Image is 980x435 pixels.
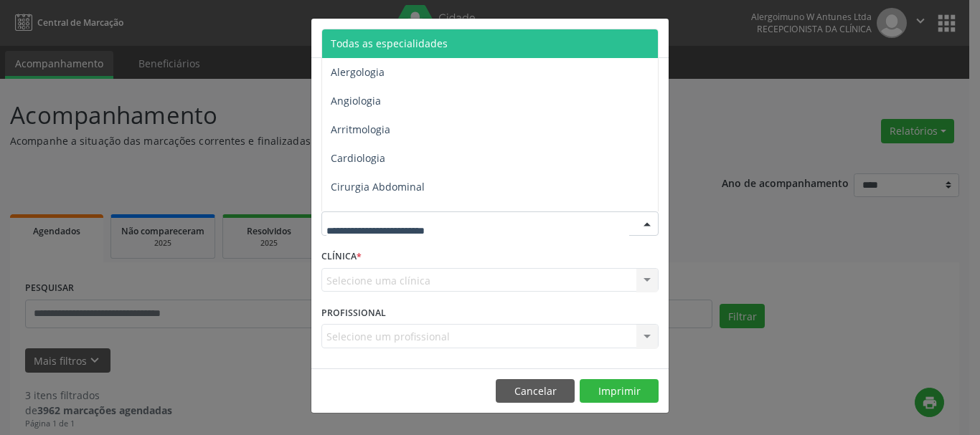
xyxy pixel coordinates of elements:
span: Todas as especialidades [331,37,448,50]
span: Arritmologia [331,123,390,136]
h5: Relatório de agendamentos [321,29,486,47]
button: Imprimir [580,379,659,403]
button: Cancelar [496,379,575,403]
label: CLÍNICA [321,246,362,268]
button: Close [640,19,669,54]
span: Alergologia [331,65,385,79]
label: PROFISSIONAL [321,302,386,324]
span: Cirurgia Bariatrica [331,209,419,222]
span: Cirurgia Abdominal [331,180,425,193]
span: Cardiologia [331,151,385,165]
span: Angiologia [331,94,381,107]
